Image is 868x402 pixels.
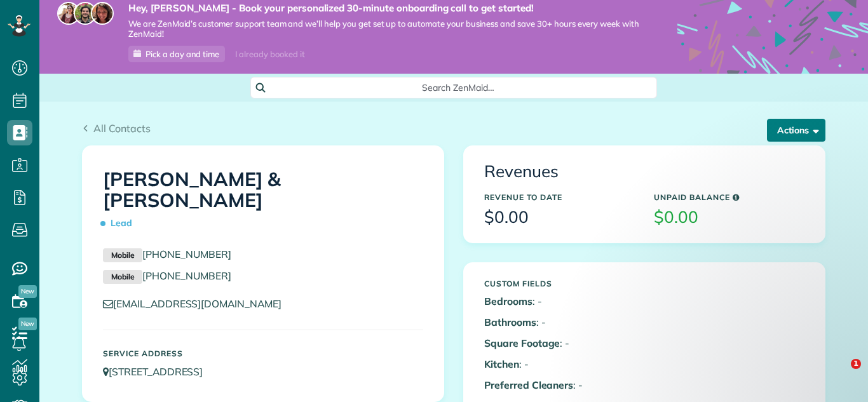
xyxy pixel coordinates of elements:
h3: $0.00 [654,208,804,227]
h5: Unpaid Balance [654,193,804,201]
span: 1 [851,359,861,369]
p: : - [484,357,635,372]
img: jorge-587dff0eeaa6aab1f244e6dc62b8924c3b6ad411094392a53c71c6c4a576187d.jpg [74,2,97,25]
small: Mobile [103,270,142,284]
a: Mobile[PHONE_NUMBER] [103,269,231,282]
h5: Service Address [103,349,423,358]
iframe: Intercom notifications message [614,279,868,368]
b: Preferred Cleaners [484,379,573,391]
span: New [18,285,37,298]
h1: [PERSON_NAME] & [PERSON_NAME] [103,169,423,234]
h3: Revenues [484,163,804,181]
a: [EMAIL_ADDRESS][DOMAIN_NAME] [103,297,294,310]
a: Pick a day and time [128,46,225,62]
small: Mobile [103,248,142,262]
p: : - [484,378,635,392]
span: Lead [103,212,137,234]
b: Kitchen [484,358,519,370]
iframe: Intercom live chat [825,359,855,389]
span: All Contacts [93,122,151,135]
h5: Revenue to Date [484,193,635,201]
strong: Hey, [PERSON_NAME] - Book your personalized 30-minute onboarding call to get started! [128,2,639,15]
h3: $0.00 [484,208,635,227]
img: michelle-19f622bdf1676172e81f8f8fba1fb50e276960ebfe0243fe18214015130c80e4.jpg [91,2,114,25]
div: I already booked it [227,46,312,62]
b: Bedrooms [484,295,532,307]
a: Mobile[PHONE_NUMBER] [103,248,231,260]
button: Actions [767,119,825,142]
a: [STREET_ADDRESS] [103,365,215,378]
a: All Contacts [82,121,151,136]
b: Bathrooms [484,316,536,328]
p: : - [484,336,635,351]
img: maria-72a9807cf96188c08ef61303f053569d2e2a8a1cde33d635c8a3ac13582a053d.jpg [57,2,80,25]
span: New [18,318,37,330]
span: Pick a day and time [146,49,219,59]
p: : - [484,294,635,309]
p: : - [484,315,635,330]
b: Square Footage [484,337,560,349]
span: We are ZenMaid’s customer support team and we’ll help you get set up to automate your business an... [128,18,639,40]
h5: Custom Fields [484,279,635,288]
